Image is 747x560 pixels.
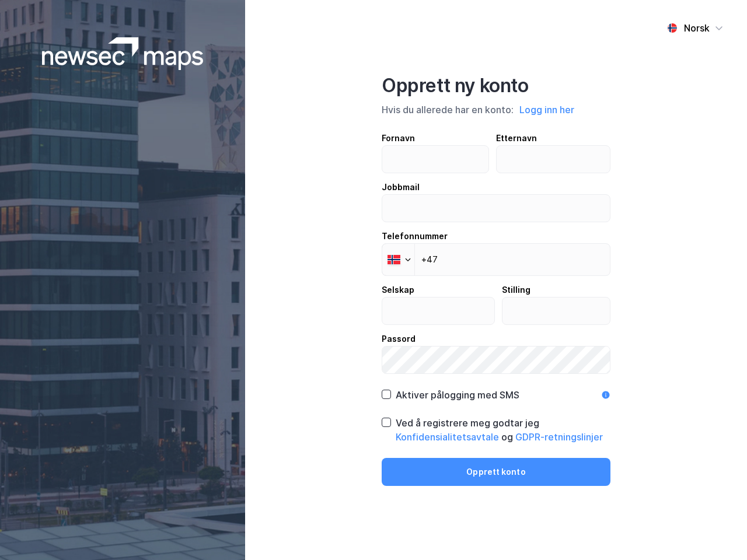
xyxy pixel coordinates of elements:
[382,74,610,97] div: Opprett ny konto
[382,102,610,117] div: Hvis du allerede har en konto:
[382,458,610,486] button: Opprett konto
[382,244,414,275] div: Norway: + 47
[684,21,710,35] div: Norsk
[382,229,610,243] div: Telefonnummer
[382,180,610,194] div: Jobbmail
[382,131,489,145] div: Fornavn
[496,131,611,145] div: Etternavn
[42,37,204,70] img: logoWhite.bf58a803f64e89776f2b079ca2356427.svg
[382,332,610,346] div: Passord
[516,102,578,117] button: Logg inn her
[382,243,610,276] input: Telefonnummer
[502,283,611,297] div: Stilling
[689,504,747,560] iframe: Chat Widget
[396,388,519,402] div: Aktiver pålogging med SMS
[382,283,495,297] div: Selskap
[396,416,610,444] div: Ved å registrere meg godtar jeg og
